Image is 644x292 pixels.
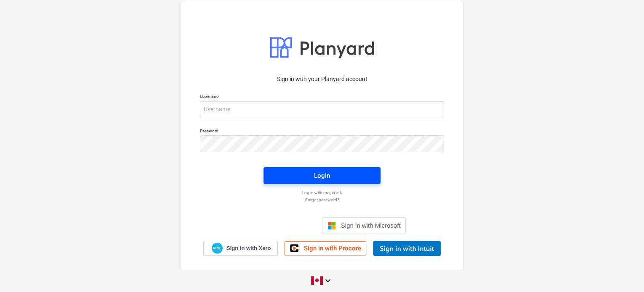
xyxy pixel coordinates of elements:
span: Sign in with Microsoft [341,222,401,229]
input: Username [200,101,444,118]
p: Sign in with your Planyard account [200,75,444,84]
div: Login [314,170,330,181]
a: Forgot password? [196,197,448,203]
span: Sign in with Procore [303,245,361,252]
a: Sign in with Procore [285,241,366,255]
span: Sign in with Xero [226,245,271,252]
p: Username [200,94,444,101]
i: keyboard_arrow_down [323,276,333,286]
a: Sign in with Xero [203,241,278,255]
p: Password [200,128,444,135]
button: Login [263,167,381,184]
a: Log in with magic link [196,190,448,195]
img: Microsoft logo [327,221,336,230]
img: Xero logo [212,242,223,254]
iframe: Sign in with Google Button [234,216,319,235]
